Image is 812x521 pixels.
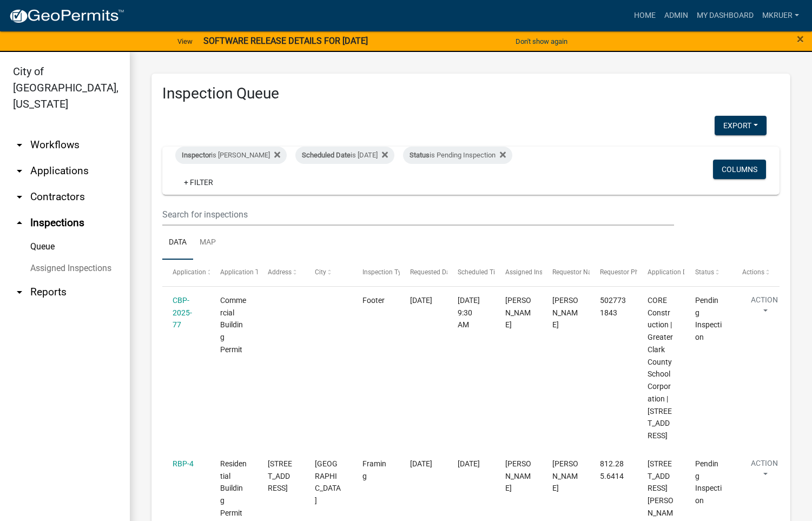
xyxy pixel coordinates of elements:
div: is Pending Inspection [403,147,512,164]
datatable-header-cell: Address [258,260,305,286]
datatable-header-cell: Assigned Inspector [494,260,542,286]
span: Application [173,268,206,276]
span: Status [410,151,430,159]
span: Requestor Name [552,268,601,276]
a: + Filter [175,173,222,192]
datatable-header-cell: Requestor Name [542,260,590,286]
h3: Inspection Queue [162,84,780,103]
i: arrow_drop_down [13,190,26,203]
datatable-header-cell: Status [684,260,732,286]
span: Mike Kruer [552,296,578,329]
div: [DATE] 9:30 AM [458,294,484,331]
i: arrow_drop_down [13,286,26,299]
a: View [173,32,197,50]
input: Search for inspections [162,203,674,226]
span: Pending Inspection [695,459,722,505]
span: City [315,268,326,276]
a: Admin [660,5,692,26]
span: Inspector [182,151,211,159]
a: CBP-2025-77 [173,296,192,329]
datatable-header-cell: Requestor Phone [590,260,637,286]
span: Mike Kruer [505,296,531,329]
div: [DATE] [458,458,484,470]
span: × [797,31,804,47]
span: 233 FOREST DRIVE [268,459,292,493]
span: Actions [742,268,764,276]
span: Mike Kruer [505,459,531,493]
button: Action [742,458,787,485]
span: Status [695,268,714,276]
i: arrow_drop_down [13,139,26,151]
button: Columns [713,160,766,179]
span: Framing [362,459,386,480]
span: JEFFERSONVILLE [315,459,341,505]
span: Scheduled Time [458,268,504,276]
strong: SOFTWARE RELEASE DETAILS FOR [DATE] [203,36,368,46]
span: Requested Date [410,268,455,276]
span: Assigned Inspector [505,268,561,276]
button: Action [742,294,787,321]
a: mkruer [758,5,803,26]
span: Commercial Building Permit [220,296,246,354]
span: Application Type [220,268,269,276]
span: Application Description [648,268,716,276]
a: My Dashboard [692,5,758,26]
datatable-header-cell: City [305,260,352,286]
button: Don't show again [511,32,572,50]
span: 09/16/2025 [410,296,432,305]
i: arrow_drop_down [13,164,26,177]
div: is [DATE] [295,147,394,164]
datatable-header-cell: Inspection Type [352,260,400,286]
datatable-header-cell: Application [162,260,210,286]
span: Mike Kruer [552,459,578,493]
span: 09/16/2025 [410,459,432,468]
a: Data [162,226,193,260]
a: Home [630,5,660,26]
span: Pending Inspection [695,296,722,341]
span: Residential Building Permit [220,459,247,517]
span: Footer [362,296,385,305]
datatable-header-cell: Scheduled Time [447,260,495,286]
datatable-header-cell: Application Description [637,260,685,286]
span: CORE Construction | Greater Clark County School Corporation | 5300 State Road 62 [648,296,673,440]
div: is [PERSON_NAME] [175,147,287,164]
datatable-header-cell: Application Type [210,260,258,286]
datatable-header-cell: Requested Date [400,260,447,286]
i: arrow_drop_up [13,216,26,229]
span: Address [268,268,292,276]
datatable-header-cell: Actions [732,260,780,286]
span: 812.285.6414 [600,459,624,480]
a: Map [193,226,222,260]
button: Export [715,116,767,135]
span: Requestor Phone [600,268,650,276]
button: Close [797,32,804,45]
a: RBP-4 [173,459,194,468]
span: Inspection Type [362,268,408,276]
span: Scheduled Date [302,151,351,159]
span: 5027731843 [600,296,626,317]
